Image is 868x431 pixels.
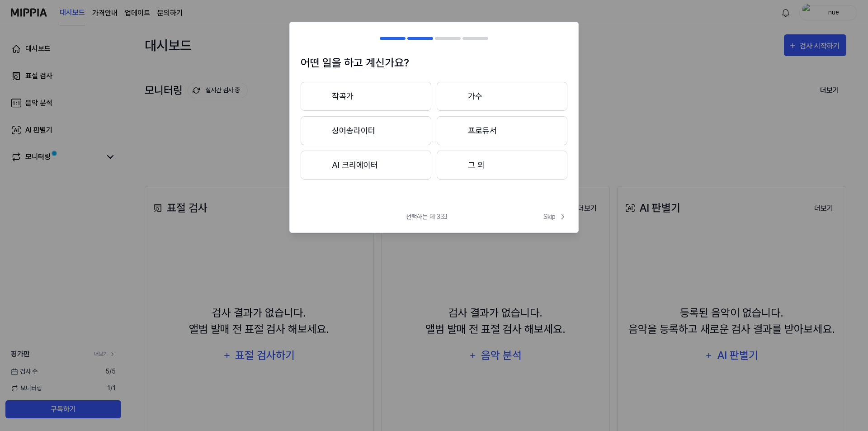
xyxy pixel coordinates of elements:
[437,116,567,145] button: 프로듀서
[543,212,567,222] span: Skip
[301,55,567,71] h1: 어떤 일을 하고 계신가요?
[437,82,567,111] button: 가수
[406,212,447,222] span: 선택하는 데 3초!
[301,82,431,111] button: 작곡가
[301,116,431,145] button: 싱어송라이터
[542,212,567,222] button: Skip
[301,151,431,180] button: AI 크리에이터
[437,151,567,180] button: 그 외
